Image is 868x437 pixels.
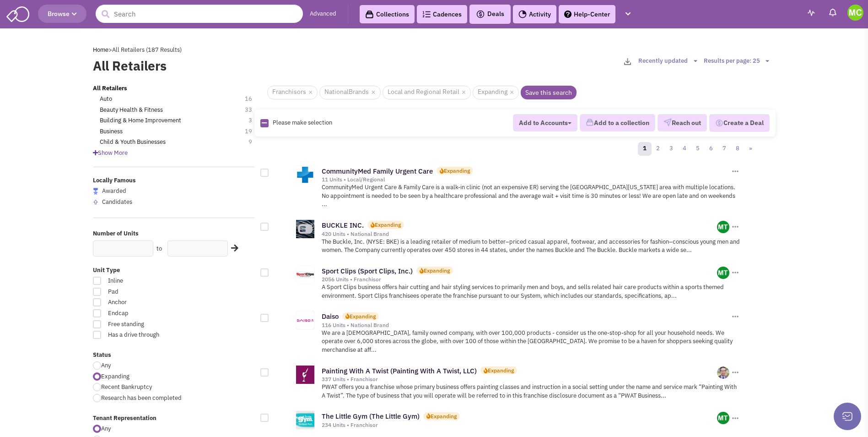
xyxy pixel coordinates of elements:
img: CjNI01gqJkyD1aWX3k6yAw.png [717,221,729,233]
span: > [108,46,112,54]
button: Deals [473,8,507,20]
a: 6 [704,142,718,156]
label: All Retailers [93,57,371,75]
img: Rectangle.png [260,119,269,127]
a: 3 [664,142,678,156]
a: × [371,88,375,97]
span: Local and Regional Retail [383,86,471,99]
span: 3 [248,116,261,125]
span: Any [101,361,111,369]
img: Matt Crossley [847,5,863,21]
img: Deal-Dollar.png [715,118,723,128]
span: Candidates [102,198,132,206]
span: Free standing [102,320,204,329]
a: » [744,142,757,156]
div: Expanding [350,312,376,320]
div: Search Nearby [225,242,240,254]
a: × [462,88,466,97]
a: 5 [691,142,705,156]
img: icon-collection-lavender.png [586,118,594,126]
a: Painting With A Twist (Painting With A Twist, LLC) [322,366,477,375]
span: Anchor [102,298,204,307]
a: Advanced [310,10,336,18]
span: Deals [476,10,504,18]
div: Expanding [424,267,450,274]
a: Collections [360,5,415,23]
b: All Retailers [93,84,127,92]
button: Browse [38,5,86,23]
a: 1 [638,142,652,156]
label: Status [93,351,255,360]
a: 4 [678,142,691,156]
div: 337 Units • Franchisor [322,376,717,383]
label: to [156,245,162,253]
span: NationalBrands [319,86,380,99]
span: Pad [102,288,204,296]
img: icon-collection-lavender-black.svg [365,10,374,19]
a: × [308,88,313,97]
a: CommunityMed Family Urgent Care [322,167,433,175]
span: Awarded [102,187,126,195]
button: Create a Deal [709,114,770,132]
img: locallyfamous-largeicon.png [93,188,98,195]
div: 11 Units • Local/Regional [322,176,730,183]
span: Please make selection [273,119,332,126]
a: × [510,88,514,97]
button: Reach out [658,114,707,131]
p: We are a [DEMOGRAPHIC_DATA], family owned company, with over 100,000 products - consider us the o... [322,329,740,355]
img: CjNI01gqJkyD1aWX3k6yAw.png [717,412,729,424]
a: Sport Clips (Sport Clips, Inc.) [322,267,413,275]
p: PWAT offers you a franchise whose primary business offers painting classes and instruction in a s... [322,383,740,400]
span: Recent Bankruptcy [101,383,152,391]
span: Franchisors [267,86,318,99]
a: All Retailers [93,84,127,93]
span: Research has been completed [101,394,182,402]
span: Expanding [101,372,129,380]
div: Expanding [431,412,457,420]
div: Expanding [375,221,401,229]
img: Cadences_logo.png [422,11,431,17]
div: 420 Units • National Brand [322,230,717,238]
img: VectorPaper_Plane.png [663,118,672,126]
img: icon-deals.svg [476,9,485,20]
a: Auto [100,95,112,104]
img: help.png [564,11,571,18]
span: 9 [248,138,261,147]
a: 7 [717,142,731,156]
span: Inline [102,277,204,285]
a: Building & Home Improvement [100,116,181,125]
span: 33 [245,106,261,115]
div: 116 Units • National Brand [322,322,730,329]
a: 8 [731,142,744,156]
input: Search [96,5,303,23]
span: Endcap [102,309,204,318]
a: Help-Center [559,5,615,23]
a: The Little Gym (The Little Gym) [322,412,420,421]
a: Cadences [417,5,467,23]
a: Save this search [521,86,577,99]
a: Child & Youth Businesses [100,138,166,147]
img: download-2-24.png [624,58,631,65]
img: ZUAP2X_AcEmPc-rEK3TrwA.png [717,366,729,379]
label: Tenant Representation [93,414,255,423]
img: CjNI01gqJkyD1aWX3k6yAw.png [717,267,729,279]
button: Add to a collection [580,114,655,131]
div: 234 Units • Franchisor [322,421,717,429]
p: A Sport Clips business offers hair cutting and hair styling services to primarily men and boys, a... [322,283,740,300]
a: BUCKLE INC. [322,221,364,229]
a: Business [100,127,123,136]
a: Beauty Health & Fitness [100,106,163,115]
p: CommunityMed Urgent Care & Family Care is a walk-in clinic (not an expensive ER) serving the [GEO... [322,183,740,209]
label: Locally Famous [93,176,255,185]
a: Daiso [322,312,339,321]
span: Has a drive through [102,331,204,339]
button: Add to Accounts [513,114,577,131]
div: 2056 Units • Franchisor [322,276,717,283]
span: 19 [245,127,261,136]
label: Number of Units [93,229,255,238]
a: Home [93,46,108,54]
div: Expanding [444,167,470,175]
div: Expanding [488,366,514,374]
span: Show More [93,149,128,157]
span: All Retailers (187 Results) [112,46,182,54]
